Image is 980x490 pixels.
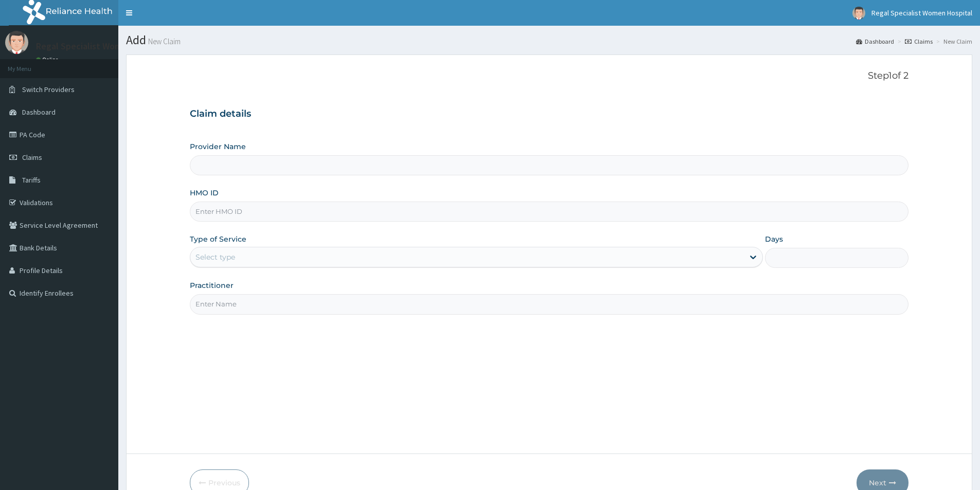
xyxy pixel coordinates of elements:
label: Practitioner [190,280,234,291]
label: Provider Name [190,141,246,152]
span: Tariffs [22,175,41,185]
input: Enter HMO ID [190,202,908,222]
li: New Claim [934,37,972,46]
span: Claims [22,153,42,162]
div: Select type [195,252,235,262]
label: HMO ID [190,188,219,198]
h3: Claim details [190,108,908,120]
p: Regal Specialist Women Hospital [36,42,168,51]
small: New Claim [146,38,181,45]
img: User Image [5,31,28,54]
p: Step 1 of 2 [190,70,908,82]
span: Dashboard [22,107,56,117]
span: Regal Specialist Women Hospital [871,8,972,17]
span: Switch Providers [22,85,75,94]
a: Online [36,56,61,63]
label: Type of Service [190,234,246,244]
a: Claims [905,37,933,46]
label: Days [765,234,783,244]
h1: Add [126,33,972,47]
a: Dashboard [856,37,894,46]
img: User Image [852,7,865,20]
input: Enter Name [190,294,908,314]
